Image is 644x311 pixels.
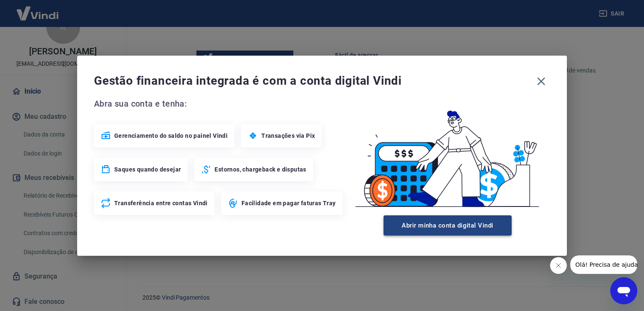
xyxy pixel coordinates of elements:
[5,6,71,13] span: Olá! Precisa de ajuda?
[94,97,345,110] span: Abra sua conta e tenha:
[570,255,637,274] iframe: Mensagem da empresa
[114,131,228,140] span: Gerenciamento do saldo no painel Vindi
[550,257,567,274] iframe: Fechar mensagem
[241,199,336,207] span: Facilidade em pagar faturas Tray
[94,72,532,89] span: Gestão financeira integrada é com a conta digital Vindi
[261,131,315,140] span: Transações via Pix
[345,97,550,212] img: Good Billing
[114,199,208,207] span: Transferência entre contas Vindi
[610,277,637,304] iframe: Botão para abrir a janela de mensagens
[114,165,181,174] span: Saques quando desejar
[384,215,512,236] button: Abrir minha conta digital Vindi
[215,165,306,174] span: Estornos, chargeback e disputas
